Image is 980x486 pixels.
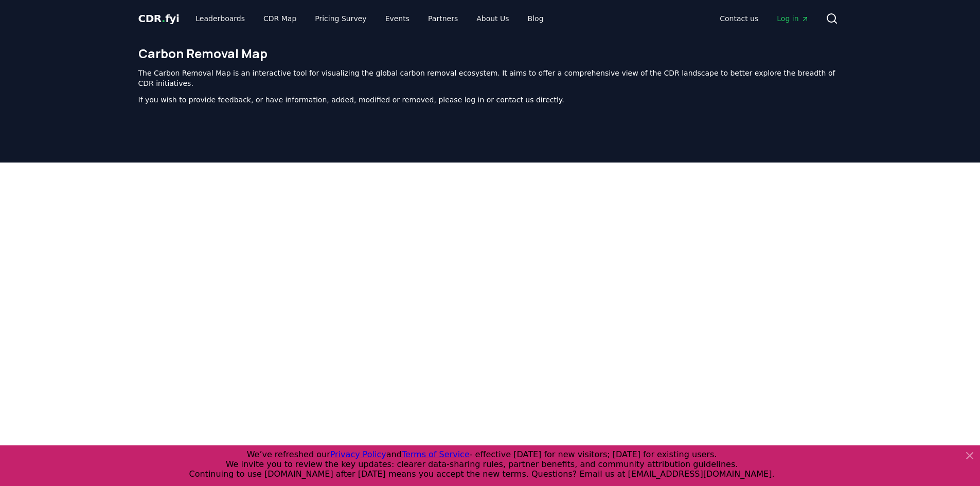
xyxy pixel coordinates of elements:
[769,9,817,28] a: Log in
[777,13,809,24] span: Log in
[138,45,842,62] h1: Carbon Removal Map
[138,68,842,88] p: The Carbon Removal Map is an interactive tool for visualizing the global carbon removal ecosystem...
[138,95,842,105] p: If you wish to provide feedback, or have information, added, modified or removed, please log in o...
[307,9,375,28] a: Pricing Survey
[187,9,551,28] nav: Main
[255,9,305,28] a: CDR Map
[711,9,767,28] a: Contact us
[377,9,418,28] a: Events
[138,11,180,26] a: CDR.fyi
[162,12,165,25] span: .
[420,9,466,28] a: Partners
[520,9,552,28] a: Blog
[138,12,180,25] span: CDR fyi
[711,9,817,28] nav: Main
[468,9,517,28] a: About Us
[187,9,253,28] a: Leaderboards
